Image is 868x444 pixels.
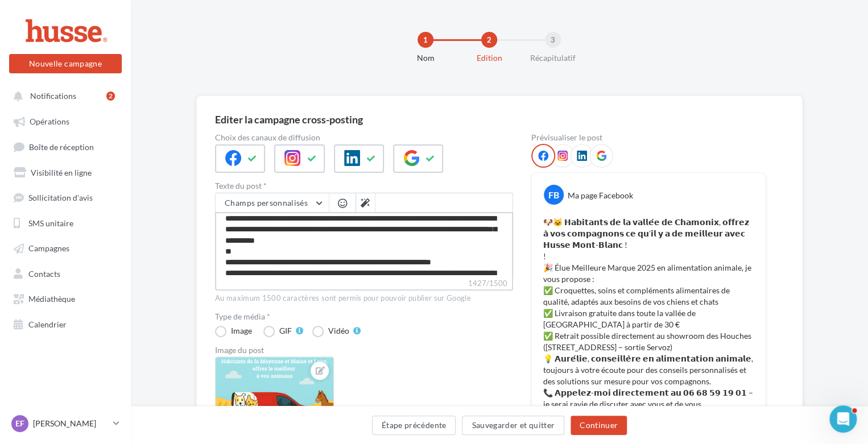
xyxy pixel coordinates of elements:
[7,212,124,233] a: SMS unitaire
[106,92,115,101] div: 2
[225,198,308,208] span: Champs personnalisés
[7,237,124,258] a: Campagnes
[7,110,124,131] a: Opérations
[372,416,456,435] button: Étape précédente
[462,416,564,435] button: Sauvegarder et quitter
[215,293,513,304] div: Au maximum 1500 caractères sont permis pour pouvoir publier sur Google
[389,52,462,64] div: Nom
[31,167,92,177] span: Visibilité en ligne
[7,263,124,283] a: Contacts
[215,313,513,321] label: Type de média *
[15,418,24,429] span: EF
[28,193,93,202] span: Sollicitation d'avis
[7,85,119,106] button: Notifications 2
[829,405,857,433] iframe: Intercom live chat
[30,91,76,101] span: Notifications
[216,193,329,213] button: Champs personnalisés
[279,327,292,335] div: GIF
[231,327,252,335] div: Image
[9,54,122,73] button: Nouvelle campagne
[481,32,497,48] div: 2
[28,218,73,227] span: SMS unitaire
[215,346,513,354] div: Image du post
[328,327,349,335] div: Vidéo
[28,268,60,278] span: Contacts
[30,117,69,126] span: Opérations
[215,114,363,125] div: Editer la campagne cross-posting
[544,185,564,205] div: FB
[28,294,75,304] span: Médiathèque
[9,413,122,434] a: EF [PERSON_NAME]
[545,32,561,48] div: 3
[7,186,124,207] a: Sollicitation d'avis
[215,182,513,190] label: Texte du post *
[418,32,433,48] div: 1
[7,313,124,334] a: Calendrier
[453,52,526,64] div: Edition
[215,277,513,291] label: 1427/1500
[7,136,124,157] a: Boîte de réception
[516,52,589,64] div: Récapitulatif
[28,243,69,253] span: Campagnes
[33,418,109,429] p: [PERSON_NAME]
[29,142,94,151] span: Boîte de réception
[28,319,67,329] span: Calendrier
[571,416,627,435] button: Continuer
[7,288,124,308] a: Médiathèque
[215,134,513,142] label: Choix des canaux de diffusion
[7,161,124,182] a: Visibilité en ligne
[531,134,766,142] div: Prévisualiser le post
[568,190,633,201] div: Ma page Facebook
